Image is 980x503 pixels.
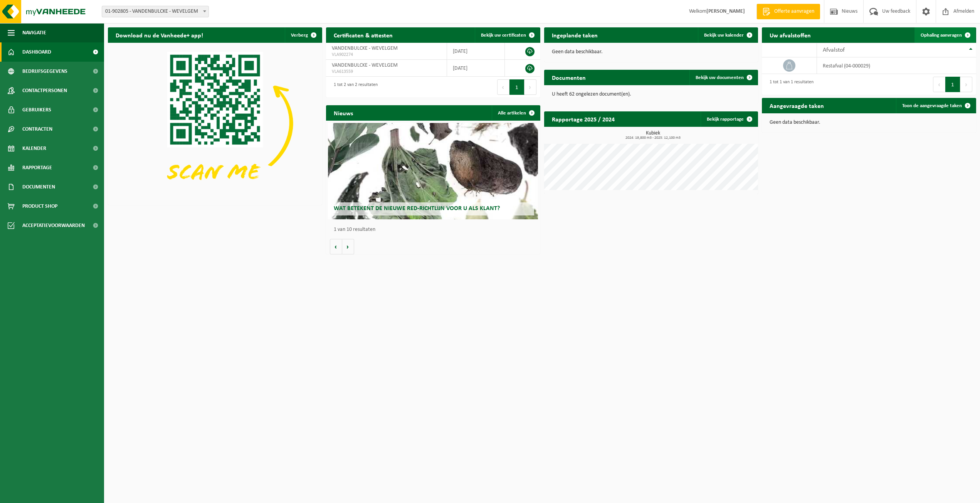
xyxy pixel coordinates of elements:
span: Documenten [22,177,55,197]
div: 1 tot 1 van 1 resultaten [766,76,814,93]
span: Acceptatievoorwaarden [22,216,85,235]
span: Verberg [291,33,308,38]
span: Bekijk uw kalender [704,33,744,38]
button: Verberg [285,27,321,43]
p: Geen data beschikbaar. [770,120,968,125]
button: Vorige [330,239,342,254]
span: Navigatie [22,23,46,42]
h2: Documenten [544,70,593,85]
span: Bekijk uw documenten [696,75,744,80]
a: Bekijk rapportage [701,111,757,127]
h2: Ingeplande taken [544,27,605,42]
a: Bekijk uw documenten [689,70,757,85]
a: Ophaling aanvragen [914,27,975,43]
span: Ophaling aanvragen [921,33,962,38]
a: Wat betekent de nieuwe RED-richtlijn voor u als klant? [328,123,538,219]
div: 1 tot 2 van 2 resultaten [330,79,378,96]
button: Previous [497,79,509,95]
span: Contactpersonen [22,81,67,100]
span: VANDENBULCKE - WEVELGEM [332,45,398,51]
span: Afvalstof [823,47,845,53]
a: Alle artikelen [492,105,540,121]
h2: Nieuws [326,105,361,120]
span: VLA613559 [332,69,441,75]
strong: [PERSON_NAME] [706,8,745,14]
button: Next [960,77,972,92]
span: Offerte aanvragen [772,8,816,15]
span: VLA902274 [332,52,441,58]
td: [DATE] [447,60,505,77]
h2: Certificaten & attesten [326,27,400,42]
a: Toon de aangevraagde taken [896,98,975,113]
span: Kalender [22,139,46,158]
button: Previous [933,77,945,92]
p: 1 van 10 resultaten [334,227,536,232]
span: Product Shop [22,197,57,216]
span: Gebruikers [22,100,51,119]
span: 01-902805 - VANDENBULCKE - WEVELGEM [102,6,208,17]
span: VANDENBULCKE - WEVELGEM [332,62,398,68]
p: U heeft 62 ongelezen document(en). [552,92,751,97]
span: Contracten [22,119,52,139]
a: Bekijk uw kalender [698,27,757,43]
span: Bedrijfsgegevens [22,62,67,81]
button: Next [524,79,536,95]
span: Bekijk uw certificaten [481,33,526,38]
h3: Kubiek [548,131,758,140]
button: Volgende [342,239,354,254]
span: 01-902805 - VANDENBULCKE - WEVELGEM [102,6,209,17]
h2: Aangevraagde taken [762,98,832,113]
span: Toon de aangevraagde taken [902,103,962,108]
span: Wat betekent de nieuwe RED-richtlijn voor u als klant? [334,205,500,212]
a: Bekijk uw certificaten [475,27,540,43]
img: Download de VHEPlus App [108,43,322,204]
span: 2024: 19,800 m3 - 2025: 12,100 m3 [548,136,758,140]
h2: Download nu de Vanheede+ app! [108,27,211,42]
td: [DATE] [447,43,505,60]
button: 1 [509,79,524,95]
td: restafval (04-000029) [817,57,976,74]
span: Dashboard [22,42,51,62]
h2: Rapportage 2025 / 2024 [544,111,622,126]
a: Offerte aanvragen [756,4,820,19]
span: Rapportage [22,158,52,177]
p: Geen data beschikbaar. [552,49,751,55]
button: 1 [945,77,960,92]
h2: Uw afvalstoffen [762,27,819,42]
